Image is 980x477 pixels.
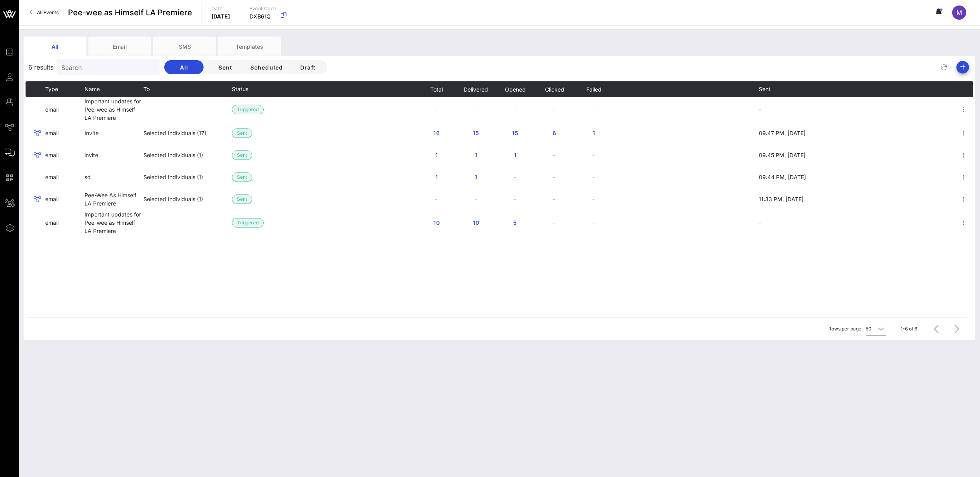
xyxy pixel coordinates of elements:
[430,86,443,93] span: Total
[250,5,277,13] p: Event Code
[250,13,277,20] p: DXB6IQ
[430,152,443,158] span: 1
[463,170,488,184] button: 1
[45,86,58,92] span: Type
[463,81,488,97] button: Delivered
[237,129,247,138] span: Sent
[143,86,150,92] span: To
[37,9,59,15] span: All Events
[503,126,528,140] button: 15
[424,148,449,162] button: 1
[212,64,239,71] span: Sent
[143,122,232,144] td: Selected Individuals (17)
[237,173,247,182] span: Sent
[45,97,84,122] td: email
[586,86,602,93] span: Failed
[759,174,806,180] span: 09:44 PM, [DATE]
[509,130,521,136] span: 15
[211,13,230,20] p: [DATE]
[503,148,528,162] button: 1
[424,170,449,184] button: 1
[45,166,84,188] td: email
[84,210,143,235] td: Important updates for Pee-wee as Himself LA Premiere
[759,106,761,113] span: -
[542,126,567,140] button: 6
[759,81,808,97] th: Sent
[545,86,564,93] span: Clicked
[470,174,482,180] span: 1
[45,81,84,97] th: Type
[25,6,63,19] a: All Events
[45,188,84,210] td: email
[503,216,528,230] button: 5
[84,166,143,188] td: sd
[206,60,245,74] button: Sent
[509,219,521,226] span: 5
[901,325,917,332] div: 1-6 of 6
[153,37,216,56] div: SMS
[759,152,806,158] span: 09:45 PM, [DATE]
[84,122,143,144] td: Invite
[952,6,966,20] div: M
[587,130,600,136] span: 1
[247,60,286,74] button: Scheduled
[463,126,488,140] button: 15
[211,5,230,13] p: Date
[463,86,488,93] span: Delivered
[430,81,443,97] button: Total
[505,81,526,97] button: Opened
[470,219,482,226] span: 10
[232,81,271,97] th: Status
[828,317,886,340] div: Rows per page:
[218,37,281,56] div: Templates
[143,166,232,188] td: Selected Individuals (1)
[581,126,606,140] button: 1
[574,81,613,97] th: Failed
[164,60,204,74] button: All
[424,126,449,140] button: 16
[505,86,526,93] span: Opened
[463,148,488,162] button: 1
[171,64,197,71] span: All
[237,195,247,204] span: Sent
[294,64,321,71] span: Draft
[548,130,561,136] span: 6
[84,81,143,97] th: Name
[866,323,886,335] div: 50Rows per page:
[759,130,806,136] span: 09:47 PM, [DATE]
[84,144,143,166] td: invite
[237,105,259,114] span: Triggered
[143,144,232,166] td: Selected Individuals (1)
[430,174,443,180] span: 1
[430,219,443,226] span: 10
[288,60,327,74] button: Draft
[250,64,283,71] span: Scheduled
[470,130,482,136] span: 15
[45,210,84,235] td: email
[759,196,804,202] span: 11:33 PM, [DATE]
[88,37,151,56] div: Email
[586,81,602,97] button: Failed
[237,218,259,227] span: Triggered
[232,86,248,92] span: Status
[84,188,143,210] td: Pee-Wee As Himself LA Premiere
[84,97,143,122] td: Important updates for Pee-wee as Himself LA Premiere
[956,9,962,17] span: M
[759,219,761,226] span: -
[496,81,535,97] th: Opened
[424,216,449,230] button: 10
[509,152,521,158] span: 1
[866,325,872,332] div: 50
[45,122,84,144] td: email
[143,188,232,210] td: Selected Individuals (1)
[68,7,192,18] span: Pee-wee as Himself LA Premiere
[45,144,84,166] td: email
[417,81,456,97] th: Total
[84,86,100,92] span: Name
[463,216,488,230] button: 10
[237,151,247,160] span: Sent
[535,81,574,97] th: Clicked
[28,62,53,72] span: 6 results
[759,86,771,92] span: Sent
[24,37,86,56] div: All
